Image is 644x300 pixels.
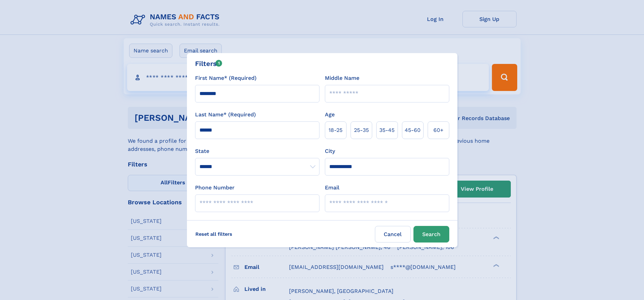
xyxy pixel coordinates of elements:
[325,111,335,119] label: Age
[405,126,421,134] span: 45‑60
[325,147,335,155] label: City
[433,126,444,134] span: 60+
[195,74,257,82] label: First Name* (Required)
[354,126,369,134] span: 25‑35
[191,226,237,242] label: Reset all filters
[325,74,359,82] label: Middle Name
[413,226,449,243] button: Search
[195,184,235,192] label: Phone Number
[379,126,395,134] span: 35‑45
[325,184,339,192] label: Email
[195,111,256,119] label: Last Name* (Required)
[375,226,411,243] label: Cancel
[329,126,342,134] span: 18‑25
[195,59,222,69] div: Filters
[195,147,319,155] label: State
